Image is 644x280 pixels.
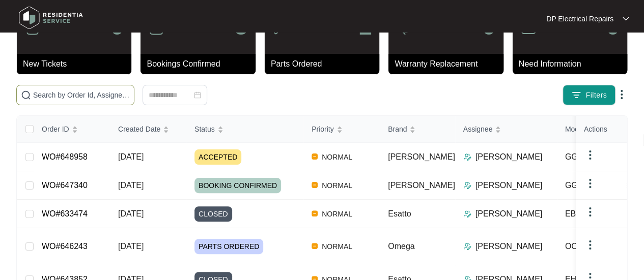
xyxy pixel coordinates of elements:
[194,206,232,222] span: CLOSED
[312,123,334,135] span: Priority
[271,58,379,70] p: Parts Ordered
[463,210,471,218] img: Assigner Icon
[615,88,628,101] img: dropdown arrow
[318,179,356,192] span: NORMAL
[118,152,144,161] span: [DATE]
[118,209,144,218] span: [DATE]
[42,152,88,161] a: WO#648958
[463,123,493,135] span: Assignee
[118,242,144,251] span: [DATE]
[234,14,248,39] p: 5
[318,240,356,253] span: NORMAL
[584,149,596,161] img: dropdown arrow
[312,182,318,188] img: Vercel Logo
[623,16,629,21] img: dropdown arrow
[475,179,543,192] p: [PERSON_NAME]
[194,239,263,254] span: PARTS ORDERED
[194,123,215,135] span: Status
[318,208,356,220] span: NORMAL
[42,209,88,218] a: WO#633474
[463,181,471,190] img: Assigner Icon
[118,181,144,190] span: [DATE]
[565,123,584,135] span: Model
[388,152,455,161] span: [PERSON_NAME]
[475,208,543,220] p: [PERSON_NAME]
[388,209,411,218] span: Esatto
[110,14,124,39] p: 0
[576,116,627,143] th: Actions
[118,123,160,135] span: Created Date
[147,58,255,70] p: Bookings Confirmed
[312,243,318,249] img: Vercel Logo
[395,58,503,70] p: Warranty Replacement
[585,90,607,101] span: Filters
[584,206,596,218] img: dropdown arrow
[33,89,130,101] input: Search by Order Id, Assignee Name, Customer Name, Brand and Model
[186,116,303,143] th: Status
[34,116,110,143] th: Order ID
[388,181,455,190] span: [PERSON_NAME]
[21,90,31,100] img: search-icon
[194,149,241,165] span: ACCEPTED
[463,153,471,161] img: Assigner Icon
[463,242,471,251] img: Assigner Icon
[303,116,380,143] th: Priority
[546,14,613,24] p: DP Electrical Repairs
[312,210,318,216] img: Vercel Logo
[380,116,455,143] th: Brand
[455,116,557,143] th: Assignee
[194,178,281,193] span: BOOKING CONFIRMED
[110,116,186,143] th: Created Date
[312,153,318,160] img: Vercel Logo
[42,123,69,135] span: Order ID
[318,151,356,163] span: NORMAL
[42,242,88,251] a: WO#646243
[388,242,414,251] span: Omega
[358,14,372,39] p: 1
[482,14,496,39] p: 0
[519,58,627,70] p: Need Information
[15,3,87,33] img: residentia service logo
[584,177,596,190] img: dropdown arrow
[388,123,407,135] span: Brand
[23,58,131,70] p: New Tickets
[42,181,88,190] a: WO#647340
[584,239,596,251] img: dropdown arrow
[475,151,543,163] p: [PERSON_NAME]
[475,240,543,253] p: [PERSON_NAME]
[606,14,620,39] p: 0
[571,90,581,100] img: filter icon
[563,85,615,105] button: filter iconFilters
